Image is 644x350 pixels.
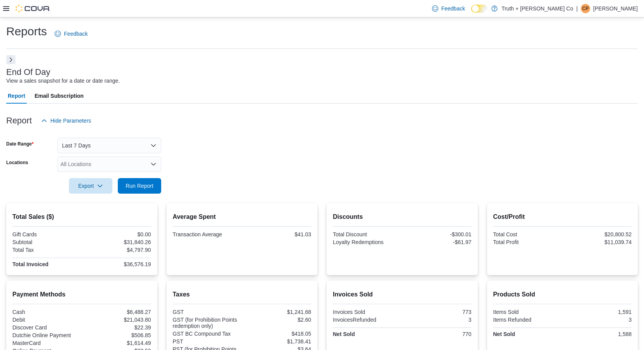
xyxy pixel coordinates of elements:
[12,231,80,237] div: Gift Cards
[429,1,468,16] a: Feedback
[404,331,472,337] div: 770
[564,317,632,323] div: 3
[12,317,80,323] div: Debit
[83,324,151,331] div: $22.39
[6,68,50,77] h3: End Of Day
[173,212,312,222] h2: Average Spent
[243,338,311,345] div: $1,738.41
[6,159,28,166] label: Locations
[6,141,34,147] label: Date Range
[83,247,151,253] div: $4,797.90
[582,4,589,13] span: CP
[12,332,80,338] div: Dutchie Online Payment
[69,178,112,194] button: Export
[12,324,80,331] div: Discover Card
[126,182,153,190] span: Run Report
[12,261,48,267] strong: Total Invoiced
[34,88,84,104] span: Email Subscription
[150,161,157,167] button: Open list of options
[12,239,80,245] div: Subtotal
[173,290,312,299] h2: Taxes
[50,117,91,125] span: Hide Parameters
[12,212,151,222] h2: Total Sales ($)
[333,290,472,299] h2: Invoices Sold
[83,340,151,346] div: $1,614.49
[12,290,151,299] h2: Payment Methods
[333,309,401,315] div: Invoices Sold
[576,4,578,13] p: |
[471,13,472,13] span: Dark Mode
[12,309,80,315] div: Cash
[333,317,401,323] div: InvoicesRefunded
[173,231,241,237] div: Transaction Average
[173,331,241,337] div: GST BC Compound Tax
[74,178,108,194] span: Export
[83,239,151,245] div: $31,840.26
[83,231,151,237] div: $0.00
[83,317,151,323] div: $21,043.80
[333,212,472,222] h2: Discounts
[404,231,472,237] div: -$300.01
[404,239,472,245] div: -$61.97
[593,4,638,13] p: [PERSON_NAME]
[12,340,80,346] div: MasterCard
[333,239,401,245] div: Loyalty Redemptions
[243,331,311,337] div: $418.05
[12,247,80,253] div: Total Tax
[64,30,88,38] span: Feedback
[471,5,487,13] input: Dark Mode
[52,26,91,42] a: Feedback
[441,5,465,12] span: Feedback
[404,309,472,315] div: 773
[118,178,161,194] button: Run Report
[493,331,515,337] strong: Net Sold
[493,317,561,323] div: Items Refunded
[493,290,632,299] h2: Products Sold
[38,113,94,128] button: Hide Parameters
[493,239,561,245] div: Total Profit
[501,4,573,13] p: Truth + [PERSON_NAME] Co
[333,231,401,237] div: Total Discount
[333,331,355,337] strong: Net Sold
[6,24,47,39] h1: Reports
[404,317,472,323] div: 3
[581,4,590,13] div: Cindy Pendergast
[57,138,161,153] button: Last 7 Days
[564,239,632,245] div: $11,039.74
[8,88,25,104] span: Report
[83,309,151,315] div: $6,488.27
[6,116,32,125] h3: Report
[243,317,311,323] div: $2.60
[83,332,151,338] div: $506.85
[564,331,632,337] div: 1,588
[6,55,15,64] button: Next
[15,5,50,12] img: Cova
[173,309,241,315] div: GST
[6,77,120,85] div: View a sales snapshot for a date or date range.
[493,212,632,222] h2: Cost/Profit
[83,261,151,267] div: $36,576.19
[493,309,561,315] div: Items Sold
[493,231,561,237] div: Total Cost
[564,231,632,237] div: $20,800.52
[564,309,632,315] div: 1,591
[173,317,241,329] div: GST (for Prohibition Points redemption only)
[243,231,311,237] div: $41.03
[173,338,241,345] div: PST
[243,309,311,315] div: $1,241.68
